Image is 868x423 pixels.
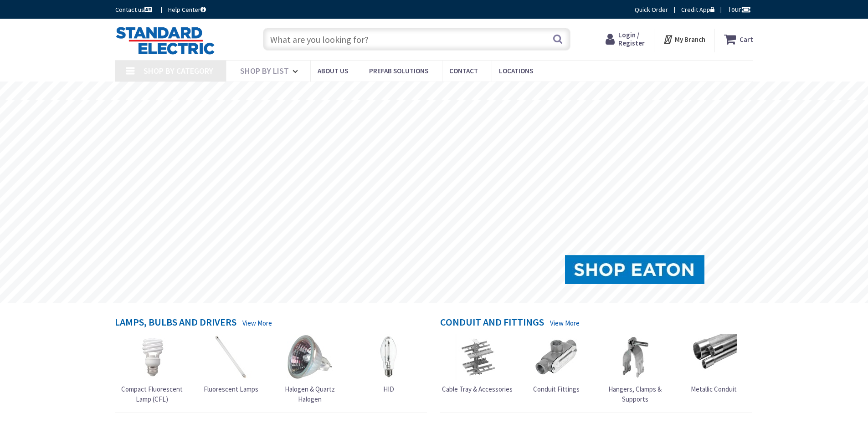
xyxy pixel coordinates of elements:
div: My Branch [663,31,705,47]
rs-layer: [MEDICAL_DATA]: Our Commitment to Our Employees and Customers [291,87,598,97]
span: Tour [728,5,751,14]
h4: Lamps, Bulbs and Drivers [115,316,236,330]
a: View More [550,318,580,328]
a: Fluorescent Lamps Fluorescent Lamps [204,334,258,394]
span: Metallic Conduit [691,385,737,393]
img: Conduit Fittings [534,334,579,380]
img: Hangers, Clamps & Supports [612,334,658,380]
span: HID [383,385,394,393]
a: Hangers, Clamps & Supports Hangers, Clamps & Supports [598,334,673,404]
span: About Us [318,66,348,75]
a: Halogen & Quartz Halogen Halogen & Quartz Halogen [272,334,347,404]
a: Conduit Fittings Conduit Fittings [533,334,580,394]
span: Shop By List [240,66,289,76]
span: Cable Tray & Accessories [442,385,513,393]
span: Compact Fluorescent Lamp (CFL) [121,385,183,403]
strong: Cart [740,31,753,47]
a: Metallic Conduit Metallic Conduit [691,334,737,394]
a: Compact Fluorescent Lamp (CFL) Compact Fluorescent Lamp (CFL) [115,334,190,404]
a: HID HID [366,334,411,394]
span: Locations [499,66,533,75]
a: Cable Tray & Accessories Cable Tray & Accessories [442,334,513,394]
input: What are you looking for? [263,28,570,51]
a: Help Center [168,5,206,14]
a: Quick Order [635,5,668,14]
span: Shop By Category [144,66,213,76]
h4: Conduit and Fittings [440,316,544,330]
img: Standard Electric [115,26,215,55]
a: Credit App [681,5,714,14]
strong: My Branch [675,35,705,44]
span: Fluorescent Lamps [204,385,258,393]
a: Contact us [115,5,154,14]
span: Prefab Solutions [369,66,428,75]
img: Cable Tray & Accessories [455,334,500,380]
a: Cart [724,31,753,47]
span: Contact [449,66,478,75]
img: Fluorescent Lamps [208,334,254,380]
img: Metallic Conduit [691,334,737,380]
span: Halogen & Quartz Halogen [285,385,335,403]
a: View More [242,318,272,328]
span: Login / Register [618,31,645,47]
img: HID [366,334,411,380]
img: Halogen & Quartz Halogen [287,334,333,380]
span: Conduit Fittings [533,385,580,393]
img: Compact Fluorescent Lamp (CFL) [129,334,175,380]
span: Hangers, Clamps & Supports [608,385,662,403]
a: Login / Register [606,31,645,47]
